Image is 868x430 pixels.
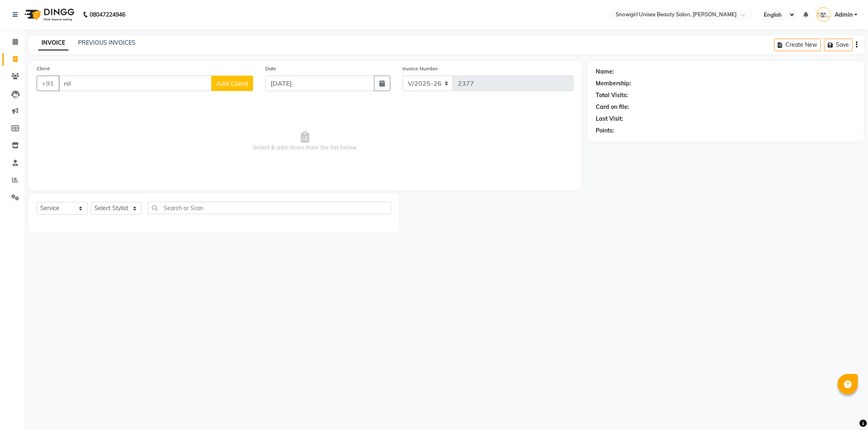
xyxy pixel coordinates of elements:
[596,115,623,123] div: Last Visit:
[148,202,391,214] input: Search or Scan
[38,36,68,50] a: INVOICE
[59,76,212,91] input: Search by Name/Mobile/Email/Code
[774,39,821,51] button: Create New
[211,76,253,91] button: Add Client
[596,67,614,76] div: Name:
[824,39,853,51] button: Save
[596,91,628,100] div: Total Visits:
[835,11,853,19] span: Admin
[21,3,77,26] img: logo
[78,39,136,46] a: PREVIOUS INVOICES
[402,65,438,72] label: Invoice Number
[37,101,573,182] span: Select & add items from the list below
[596,126,614,135] div: Points:
[596,103,629,111] div: Card on file:
[265,65,276,72] label: Date
[596,79,631,88] div: Membership:
[37,76,59,91] button: +91
[834,397,860,422] iframe: chat widget
[90,3,125,26] b: 08047224946
[816,7,831,22] img: Admin
[216,79,248,87] span: Add Client
[37,65,50,72] label: Client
